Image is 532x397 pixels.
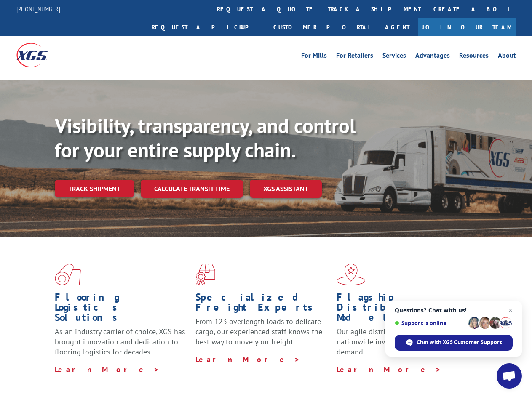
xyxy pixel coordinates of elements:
a: Request a pickup [145,18,267,36]
p: From 123 overlength loads to delicate cargo, our experienced staff knows the best way to move you... [195,317,330,354]
a: For Retailers [336,52,373,61]
img: xgs-icon-flagship-distribution-model-red [337,264,366,285]
span: Chat with XGS Customer Support [395,335,513,351]
span: As an industry carrier of choice, XGS has brought innovation and dedication to flooring logistics... [55,327,185,357]
a: Advantages [415,52,450,61]
span: Support is online [395,320,465,326]
img: xgs-icon-focused-on-flooring-red [195,264,215,285]
a: Open chat [497,363,522,389]
a: Track shipment [55,180,134,197]
a: [PHONE_NUMBER] [16,5,60,13]
a: Learn More > [195,354,300,364]
span: Questions? Chat with us! [395,307,513,314]
a: Resources [459,52,489,61]
span: Chat with XGS Customer Support [417,338,502,346]
h1: Flooring Logistics Solutions [55,292,189,327]
img: xgs-icon-total-supply-chain-intelligence-red [55,264,81,285]
a: Join Our Team [418,18,516,36]
b: Visibility, transparency, and control for your entire supply chain. [55,112,356,163]
a: Learn More > [55,365,160,374]
span: Our agile distribution network gives you nationwide inventory management on demand. [337,327,468,357]
a: Services [382,52,406,61]
a: Calculate transit time [141,180,243,198]
a: Agent [377,18,418,36]
a: XGS ASSISTANT [250,180,322,198]
a: About [498,52,516,61]
a: Learn More > [337,365,441,374]
a: For Mills [301,52,327,61]
h1: Specialized Freight Experts [195,292,330,317]
a: Customer Portal [267,18,377,36]
h1: Flagship Distribution Model [337,292,471,327]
